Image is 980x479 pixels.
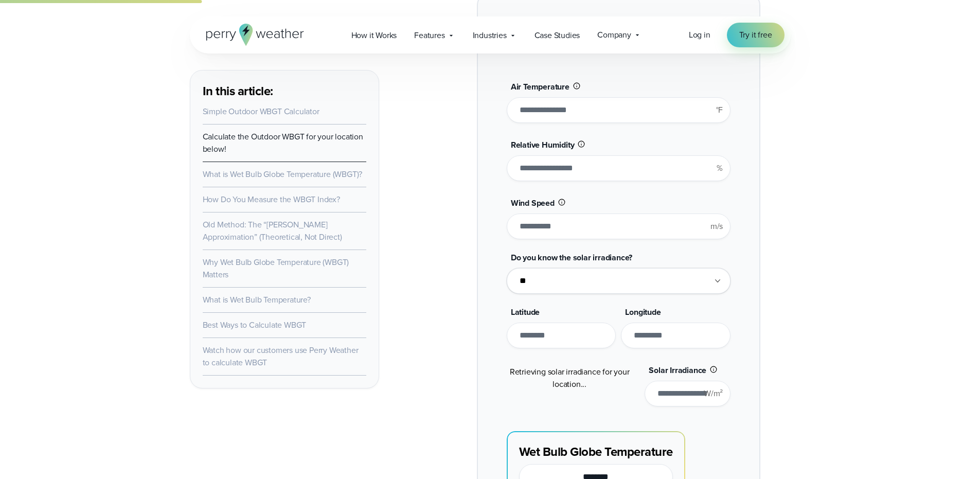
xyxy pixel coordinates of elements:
span: Try it free [739,29,772,41]
span: Wind Speed [511,197,555,209]
span: Solar Irradiance [649,364,706,376]
span: Retrieving solar irradiance for your location... [510,366,630,390]
span: Air Temperature [511,81,569,93]
a: Old Method: The “[PERSON_NAME] Approximation” (Theoretical, Not Direct) [203,219,342,243]
span: Longitude [625,306,661,318]
a: Log in [689,29,710,41]
h3: In this article: [203,83,366,99]
span: Case Studies [534,29,580,42]
a: Best Ways to Calculate WBGT [203,319,307,331]
span: Do you know the solar irradiance? [511,252,632,263]
a: What is Wet Bulb Globe Temperature (WBGT)? [203,168,363,180]
span: Features [414,29,444,42]
span: How it Works [351,29,397,42]
span: Latitude [511,306,540,318]
a: How Do You Measure the WBGT Index? [203,193,340,205]
a: What is Wet Bulb Temperature? [203,294,311,306]
a: Try it free [727,23,785,47]
a: Watch how our customers use Perry Weather to calculate WBGT [203,344,359,368]
a: Calculate the Outdoor WBGT for your location below! [203,131,363,155]
a: Simple Outdoor WBGT Calculator [203,105,319,117]
a: How it Works [343,25,406,46]
span: Industries [473,29,507,42]
span: Company [597,29,631,41]
a: Case Studies [526,25,589,46]
span: Relative Humidity [511,139,575,151]
a: Why Wet Bulb Globe Temperature (WBGT) Matters [203,256,349,280]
